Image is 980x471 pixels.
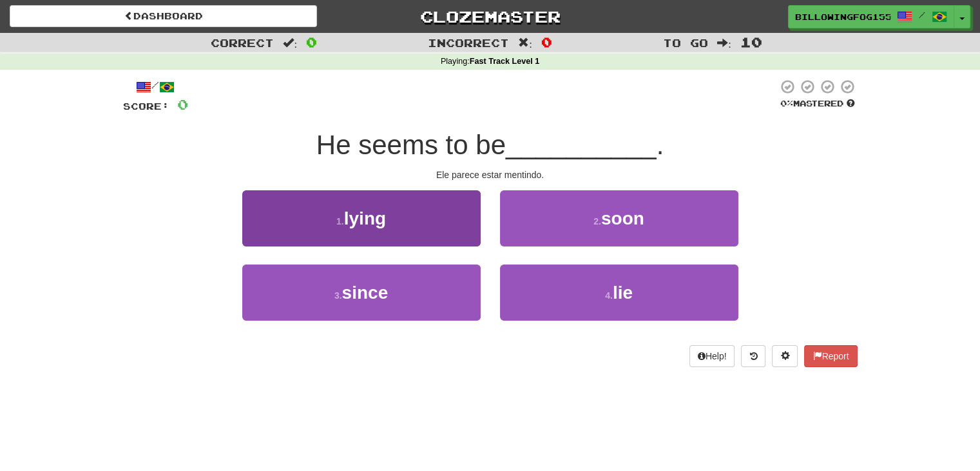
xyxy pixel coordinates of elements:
span: Correct [211,36,274,49]
span: Score: [123,101,169,112]
span: : [518,37,532,48]
button: 4.lie [500,265,738,321]
strong: Fast Track Level 1 [470,57,540,66]
span: 0 % [780,98,793,108]
span: / [919,10,925,19]
small: 4 . [605,290,613,301]
button: Help! [689,345,735,367]
button: 1.lying [242,190,481,246]
span: lying [344,208,386,228]
span: __________ [506,130,657,160]
span: : [717,37,731,48]
span: 0 [177,96,188,112]
span: soon [601,208,644,228]
div: Mastered [778,98,858,110]
span: 0 [541,34,552,50]
button: Report [804,345,857,367]
span: He seems to be [316,130,506,160]
span: Incorrect [428,36,509,49]
button: 2.soon [500,190,738,246]
div: / [123,79,188,95]
a: Dashboard [10,5,317,27]
span: BillowingFog1552 [795,11,890,23]
small: 2 . [593,216,601,226]
span: To go [663,36,708,49]
span: lie [613,283,633,303]
span: since [342,283,389,303]
a: Clozemaster [336,5,644,28]
a: BillowingFog1552 / [788,5,954,28]
button: 3.since [242,265,481,321]
small: 3 . [334,290,342,301]
span: . [657,130,664,160]
button: Round history (alt+y) [741,345,765,367]
span: : [283,37,297,48]
span: 10 [740,34,762,50]
div: Ele parece estar mentindo. [123,168,858,181]
span: 0 [306,34,317,50]
small: 1 . [336,216,344,226]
